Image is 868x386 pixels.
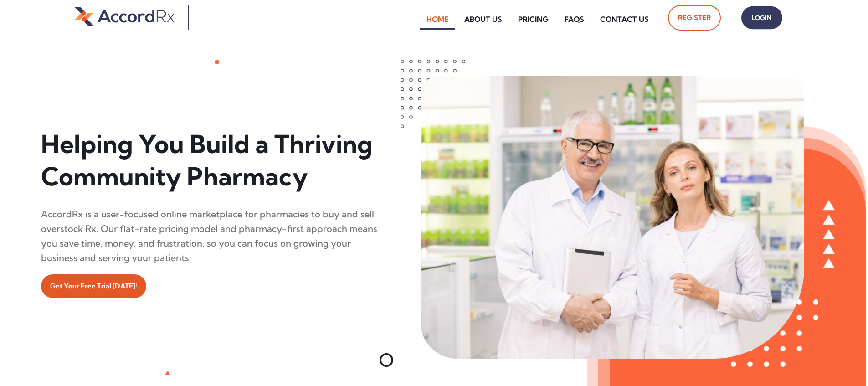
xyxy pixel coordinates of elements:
div: AccordRx is a user-focused online marketplace for pharmacies to buy and sell overstock Rx. Our fl... [41,207,380,265]
a: Home [420,9,455,30]
span: Login [750,11,773,25]
a: About Us [457,9,509,30]
h1: Helping You Build a Thriving Community Pharmacy [41,128,380,193]
a: Get Your Free Trial [DATE]! [41,274,146,298]
span: Get Your Free Trial [DATE]! [50,279,137,293]
a: Login [741,6,782,30]
a: Contact Us [593,9,656,30]
a: FAQs [558,9,591,30]
span: Register [678,10,711,25]
a: Pricing [511,9,555,30]
img: default-logo [74,5,175,27]
a: Register [668,5,721,31]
